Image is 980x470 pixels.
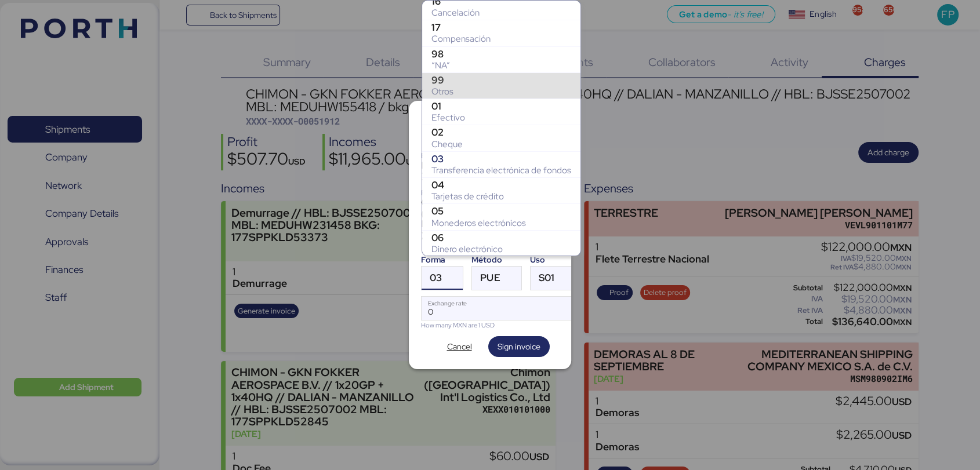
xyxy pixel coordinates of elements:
span: Cancel [447,340,472,354]
div: Tarjetas de crédito [431,191,571,202]
div: 98 [431,48,571,60]
span: PUE [480,273,500,283]
div: 17 [431,21,571,33]
span: S01 [539,273,554,283]
div: Monederos electrónicos [431,217,571,229]
div: Efectivo [431,112,571,123]
div: Método [471,254,521,266]
div: Dinero electrónico [431,243,571,255]
div: 03 [431,153,571,165]
span: Sign invoice [498,340,540,354]
div: 05 [431,205,571,217]
div: Cancelación [431,7,571,19]
span: 03 [430,273,442,283]
div: Uso [530,254,576,266]
div: Forma [421,254,463,266]
div: Cheque [431,139,571,150]
div: 02 [431,126,571,138]
div: 04 [431,179,571,191]
button: Cancel [430,336,488,357]
div: “NA” [431,60,571,71]
div: How many MXN are 1 USD [421,320,576,330]
div: Compensación [431,33,571,45]
div: Otros [431,86,571,97]
div: 01 [431,100,571,112]
input: Exchange rate [422,297,575,320]
div: 99 [431,74,571,86]
button: Sign invoice [488,336,550,357]
div: Transferencia electrónica de fondos [431,165,571,176]
div: 06 [431,232,571,243]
